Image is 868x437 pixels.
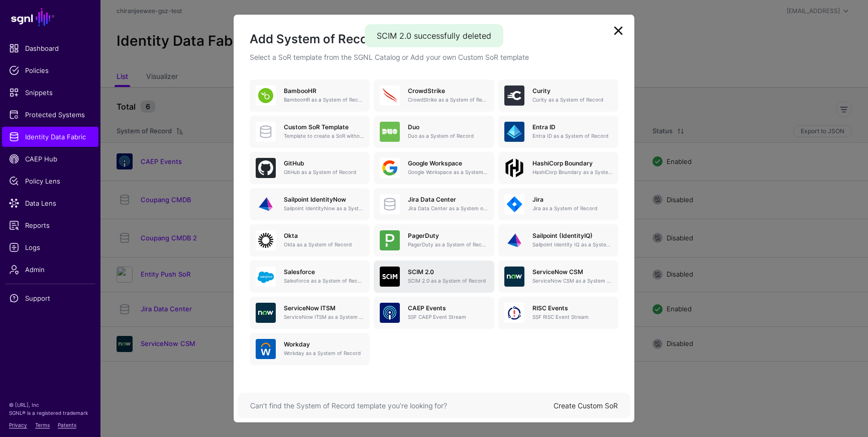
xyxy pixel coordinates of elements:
[380,158,400,178] img: svg+xml;base64,PHN2ZyB3aWR0aD0iNjQiIGhlaWdodD0iNjQiIHZpZXdCb3g9IjAgMCA2NCA2NCIgZmlsbD0ibm9uZSIgeG...
[408,205,488,212] p: Jira Data Center as a System of Record
[408,269,488,276] h5: SCIM 2.0
[498,188,618,220] a: JiraJira as a System of Record
[380,267,400,287] img: svg+xml;base64,PHN2ZyB3aWR0aD0iNjQiIGhlaWdodD0iNjQiIHZpZXdCb3g9IjAgMCA2NCA2NCIgZmlsbD0ibm9uZSIgeG...
[374,116,494,148] a: DuoDuo as a System of Record
[504,303,524,323] img: svg+xml;base64,PHN2ZyB3aWR0aD0iNjQiIGhlaWdodD0iNjQiIHZpZXdCb3g9IjAgMCA2NCA2NCIgZmlsbD0ibm9uZSIgeG...
[250,188,370,220] a: Sailpoint IdentityNowSailpoint IdentityNow as a System of Record
[250,52,618,62] p: Select a SoR template from the SGNL Catalog or Add your own Custom SoR template
[532,305,612,312] h5: RISC Events
[374,260,494,293] a: SCIM 2.0SCIM 2.0 as a System of Record
[284,124,364,131] h5: Custom SoR Template
[532,96,612,104] p: Curity as a System of Record
[256,85,276,106] img: svg+xml;base64,PHN2ZyB3aWR0aD0iNjQiIGhlaWdodD0iNjQiIHZpZXdCb3g9IjAgMCA2NCA2NCIgZmlsbD0ibm9uZSIgeG...
[250,333,370,365] a: WorkdayWorkday as a System of Record
[504,194,524,214] img: svg+xml;base64,PHN2ZyB3aWR0aD0iNjQiIGhlaWdodD0iNjQiIHZpZXdCb3g9IjAgMCA2NCA2NCIgZmlsbD0ibm9uZSIgeG...
[284,160,364,167] h5: GitHub
[284,241,364,248] p: Okta as a System of Record
[504,85,524,106] img: svg+xml;base64,PHN2ZyB3aWR0aD0iNjQiIGhlaWdodD0iNjQiIHZpZXdCb3g9IjAgMCA2NCA2NCIgZmlsbD0ibm9uZSIgeG...
[250,224,370,256] a: OktaOkta as a System of Record
[504,230,524,250] img: svg+xml;base64,PHN2ZyB3aWR0aD0iNjQiIGhlaWdodD0iNjQiIHZpZXdCb3g9IjAgMCA2NCA2NCIgZmlsbD0ibm9uZSIgeG...
[374,188,494,220] a: Jira Data CenterJira Data Center as a System of Record
[408,124,488,131] h5: Duo
[380,85,400,106] img: svg+xml;base64,PHN2ZyB3aWR0aD0iNjQiIGhlaWdodD0iNjQiIHZpZXdCb3g9IjAgMCA2NCA2NCIgZmlsbD0ibm9uZSIgeG...
[374,152,494,184] a: Google WorkspaceGoogle Workspace as a System of Record
[498,260,618,293] a: ServiceNow CSMServiceNow CSM as a System of Record
[408,241,488,248] p: PagerDuty as a System of Record
[532,205,612,212] p: Jira as a System of Record
[256,158,276,178] img: svg+xml;base64,PHN2ZyB3aWR0aD0iNjQiIGhlaWdodD0iNjQiIHZpZXdCb3g9IjAgMCA2NCA2NCIgZmlsbD0ibm9uZSIgeG...
[408,232,488,239] h5: PagerDuty
[284,313,364,321] p: ServiceNow ITSM as a System of Record
[284,168,364,176] p: GitHub as a System of Record
[256,339,276,359] img: svg+xml;base64,PHN2ZyB3aWR0aD0iNjQiIGhlaWdodD0iNjQiIHZpZXdCb3g9IjAgMCA2NCA2NCIgZmlsbD0ibm9uZSIgeG...
[532,168,612,176] p: HashiCorp Boundary as a System of Record
[408,88,488,95] h5: CrowdStrike
[408,305,488,312] h5: CAEP Events
[256,230,276,250] img: svg+xml;base64,PHN2ZyB3aWR0aD0iNjQiIGhlaWdodD0iNjQiIHZpZXdCb3g9IjAgMCA2NCA2NCIgZmlsbD0ibm9uZSIgeG...
[532,196,612,203] h5: Jira
[498,297,618,329] a: RISC EventsSSF RISC Event Stream
[408,313,488,321] p: SSF CAEP Event Stream
[498,79,618,112] a: CurityCurity as a System of Record
[250,79,370,112] a: BambooHRBambooHR as a System of Record
[504,267,524,287] img: svg+xml;base64,PHN2ZyB3aWR0aD0iNjQiIGhlaWdodD0iNjQiIHZpZXdCb3g9IjAgMCA2NCA2NCIgZmlsbD0ibm9uZSIgeG...
[554,401,618,410] a: Create Custom SoR
[256,303,276,323] img: svg+xml;base64,PHN2ZyB3aWR0aD0iNjQiIGhlaWdodD0iNjQiIHZpZXdCb3g9IjAgMCA2NCA2NCIgZmlsbD0ibm9uZSIgeG...
[284,341,364,348] h5: Workday
[380,122,400,142] img: svg+xml;base64,PHN2ZyB3aWR0aD0iNjQiIGhlaWdodD0iNjQiIHZpZXdCb3g9IjAgMCA2NCA2NCIgZmlsbD0ibm9uZSIgeG...
[408,168,488,176] p: Google Workspace as a System of Record
[504,122,524,142] img: svg+xml;base64,PHN2ZyB3aWR0aD0iNjQiIGhlaWdodD0iNjQiIHZpZXdCb3g9IjAgMCA2NCA2NCIgZmlsbD0ibm9uZSIgeG...
[380,303,400,323] img: svg+xml;base64,PHN2ZyB3aWR0aD0iNjQiIGhlaWdodD0iNjQiIHZpZXdCb3g9IjAgMCA2NCA2NCIgZmlsbD0ibm9uZSIgeG...
[532,241,612,248] p: Sailpoint Identity IQ as a System of Record
[498,152,618,184] a: HashiCorp BoundaryHashiCorp Boundary as a System of Record
[250,116,370,148] a: Custom SoR TemplateTemplate to create a SoR without any entities, attributes or relationships. On...
[374,297,494,329] a: CAEP EventsSSF CAEP Event Stream
[250,260,370,293] a: SalesforceSalesforce as a System of Record
[250,31,618,48] h2: Add System of Record
[284,196,364,203] h5: Sailpoint IdentityNow
[380,230,400,250] img: svg+xml;base64,PHN2ZyB3aWR0aD0iNjQiIGhlaWdodD0iNjQiIHZpZXdCb3g9IjAgMCA2NCA2NCIgZmlsbD0ibm9uZSIgeG...
[532,277,612,285] p: ServiceNow CSM as a System of Record
[374,224,494,256] a: PagerDutyPagerDuty as a System of Record
[250,297,370,329] a: ServiceNow ITSMServiceNow ITSM as a System of Record
[284,132,364,140] p: Template to create a SoR without any entities, attributes or relationships. Once created, you can...
[532,232,612,239] h5: Sailpoint (IdentityIQ)
[532,88,612,95] h5: Curity
[365,24,503,47] div: SCIM 2.0 successfully deleted
[284,349,364,357] p: Workday as a System of Record
[532,313,612,321] p: SSF RISC Event Stream
[408,196,488,203] h5: Jira Data Center
[250,400,554,411] div: Can’t find the System of Record template you’re looking for?
[284,88,364,95] h5: BambooHR
[284,305,364,312] h5: ServiceNow ITSM
[250,152,370,184] a: GitHubGitHub as a System of Record
[408,96,488,104] p: CrowdStrike as a System of Record
[408,277,488,285] p: SCIM 2.0 as a System of Record
[284,205,364,212] p: Sailpoint IdentityNow as a System of Record
[256,194,276,214] img: svg+xml;base64,PHN2ZyB3aWR0aD0iNjQiIGhlaWdodD0iNjQiIHZpZXdCb3g9IjAgMCA2NCA2NCIgZmlsbD0ibm9uZSIgeG...
[284,232,364,239] h5: Okta
[284,96,364,104] p: BambooHR as a System of Record
[498,116,618,148] a: Entra IDEntra ID as a System of Record
[498,224,618,256] a: Sailpoint (IdentityIQ)Sailpoint Identity IQ as a System of Record
[532,124,612,131] h5: Entra ID
[374,79,494,112] a: CrowdStrikeCrowdStrike as a System of Record
[284,269,364,276] h5: Salesforce
[256,267,276,287] img: svg+xml;base64,PHN2ZyB3aWR0aD0iNjQiIGhlaWdodD0iNjQiIHZpZXdCb3g9IjAgMCA2NCA2NCIgZmlsbD0ibm9uZSIgeG...
[532,269,612,276] h5: ServiceNow CSM
[408,160,488,167] h5: Google Workspace
[532,132,612,140] p: Entra ID as a System of Record
[532,160,612,167] h5: HashiCorp Boundary
[284,277,364,285] p: Salesforce as a System of Record
[504,158,524,178] img: svg+xml;base64,PHN2ZyB4bWxucz0iaHR0cDovL3d3dy53My5vcmcvMjAwMC9zdmciIHdpZHRoPSIxMDBweCIgaGVpZ2h0PS...
[408,132,488,140] p: Duo as a System of Record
